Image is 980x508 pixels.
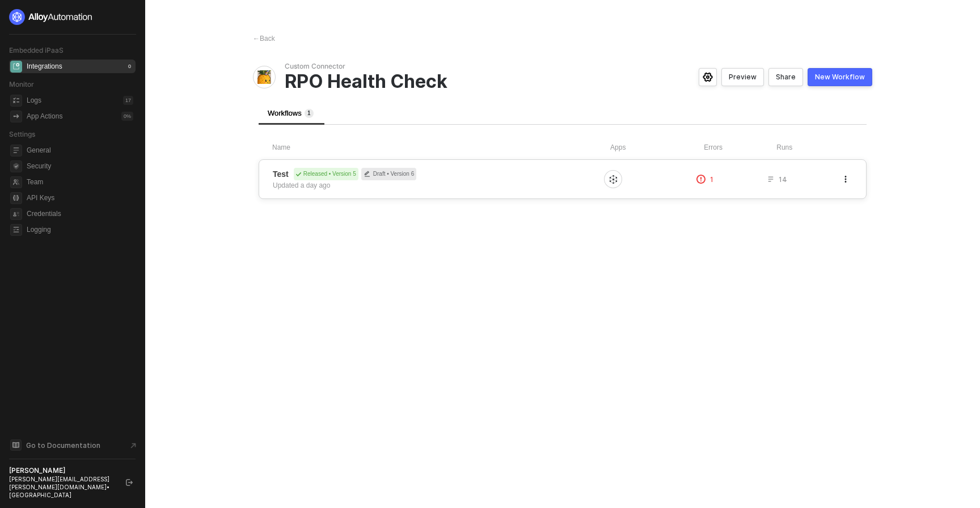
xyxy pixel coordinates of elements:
span: icon-app-actions [10,111,22,122]
a: logo [9,9,136,25]
div: Logs [27,96,41,105]
div: Apps [610,143,704,153]
div: [PERSON_NAME][EMAIL_ADDRESS][PERSON_NAME][DOMAIN_NAME] • [GEOGRAPHIC_DATA] [9,475,116,499]
span: documentation [10,439,22,451]
span: Test [273,168,289,180]
div: Share [776,73,796,82]
span: security [10,160,22,172]
button: New Workflow [808,68,872,86]
span: credentials [10,208,22,220]
span: Credentials [27,207,133,221]
span: 1 [307,110,311,116]
span: logging [10,224,22,236]
div: 0 % [121,112,133,121]
span: Settings [9,130,35,138]
div: 17 [123,96,133,105]
div: Errors [704,143,776,153]
span: Team [27,175,133,189]
span: General [27,143,133,157]
span: integrations [10,61,22,73]
div: Back [253,34,275,44]
div: Draft • Version 6 [361,168,416,180]
span: Custom Connector [285,62,609,71]
span: icon-exclamation [696,175,706,184]
div: Preview [729,73,757,82]
button: Preview [721,68,764,86]
span: Workflows [268,109,314,117]
span: Go to Documentation [26,441,100,450]
div: Released • Version 5 [294,168,358,180]
a: Knowledge Base [9,438,136,452]
span: icon-logs [10,95,22,107]
div: [PERSON_NAME] [9,466,116,475]
img: logo [9,9,93,25]
span: Security [27,159,133,173]
div: Runs [776,143,853,153]
span: Logging [27,223,133,236]
span: general [10,145,22,156]
span: API Keys [27,191,133,205]
span: api-key [10,192,22,204]
div: Name [272,143,610,153]
span: logout [126,479,133,486]
span: 14 [779,175,787,184]
span: icon-list [767,176,774,183]
span: RPO Health Check [285,71,609,92]
div: Updated a day ago [273,180,330,190]
span: 1 [710,175,713,184]
span: document-arrow [128,440,139,451]
span: team [10,176,22,188]
span: icon-settings [703,73,713,82]
div: 0 [126,62,133,71]
span: ← [253,35,260,43]
div: App Actions [27,112,62,121]
div: Integrations [27,62,62,71]
img: icon [609,175,618,184]
div: New Workflow [815,73,865,82]
span: Monitor [9,80,34,88]
button: Share [768,68,803,86]
span: Embedded iPaaS [9,46,64,54]
img: integration-icon [257,70,271,84]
